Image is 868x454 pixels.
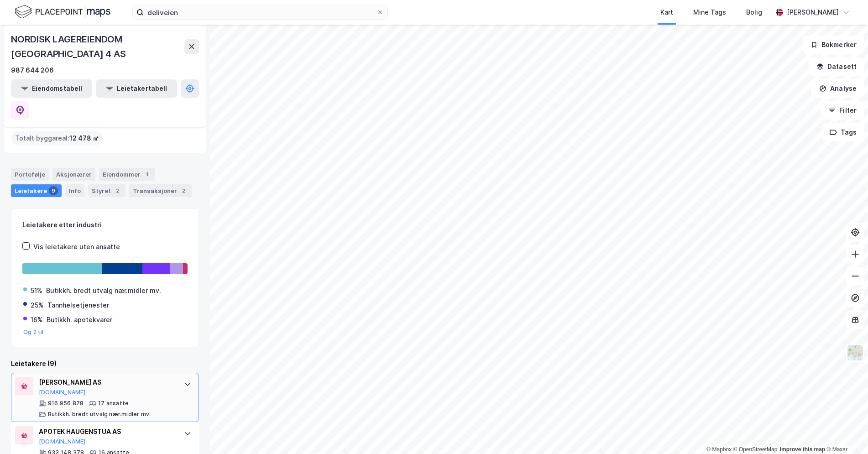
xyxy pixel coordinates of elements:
[803,36,864,54] button: Bokmerker
[31,300,44,311] div: 25%
[88,184,125,197] div: Styret
[22,219,188,230] div: Leietakere etter industri
[113,186,122,195] div: 2
[39,426,175,437] div: APOTEK HAUGENSTUA AS
[11,65,54,76] div: 987 644 206
[47,300,109,311] div: Tannhelsetjenester
[787,7,839,18] div: [PERSON_NAME]
[99,168,155,181] div: Eiendommer
[11,32,184,61] div: NORDISK LAGEREIENDOM [GEOGRAPHIC_DATA] 4 AS
[847,344,864,361] img: Z
[31,314,43,325] div: 16%
[811,79,864,98] button: Analyse
[52,168,95,181] div: Aksjonærer
[809,57,864,76] button: Datasett
[15,4,110,20] img: logo.f888ab2527a4732fd821a326f86c7f29.svg
[39,377,175,388] div: [PERSON_NAME] AS
[47,314,112,325] div: Butikkh. apotekvarer
[11,184,62,197] div: Leietakere
[11,358,199,369] div: Leietakere (9)
[660,7,673,18] div: Kart
[179,186,188,195] div: 2
[11,79,92,98] button: Eiendomstabell
[98,400,129,407] div: 17 ansatte
[65,184,84,197] div: Info
[821,101,864,120] button: Filter
[33,241,120,252] div: Vis leietakere uten ansatte
[48,411,151,418] div: Butikkh. bredt utvalg nær.midler mv.
[11,131,103,146] div: Totalt byggareal :
[129,184,192,197] div: Transaksjoner
[746,7,762,18] div: Bolig
[693,7,726,18] div: Mine Tags
[706,446,732,453] a: Mapbox
[822,410,868,454] iframe: Chat Widget
[31,285,42,296] div: 51%
[39,389,86,396] button: [DOMAIN_NAME]
[48,400,84,407] div: 916 956 878
[780,446,825,453] a: Improve this map
[96,79,177,98] button: Leietakertabell
[49,186,58,195] div: 9
[142,170,152,179] div: 1
[11,168,49,181] div: Portefølje
[39,438,86,445] button: [DOMAIN_NAME]
[822,123,864,141] button: Tags
[69,133,99,144] span: 12 478 ㎡
[23,329,44,336] button: Og 2 til
[144,5,376,19] input: Søk på adresse, matrikkel, gårdeiere, leietakere eller personer
[46,285,161,296] div: Butikkh. bredt utvalg nær.midler mv.
[733,446,778,453] a: OpenStreetMap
